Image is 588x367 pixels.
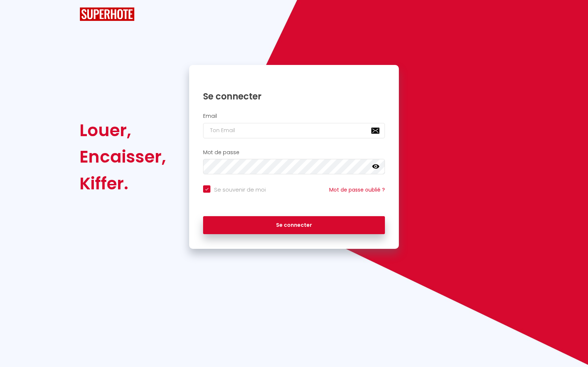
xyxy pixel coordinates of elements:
[80,143,166,170] div: Encaisser,
[203,113,385,119] h2: Email
[203,123,385,138] input: Ton Email
[203,91,385,102] h1: Se connecter
[203,216,385,235] button: Se connecter
[203,149,385,156] h2: Mot de passe
[80,170,166,197] div: Kiffer.
[80,7,135,21] img: SuperHote logo
[329,186,385,193] a: Mot de passe oublié ?
[80,117,166,143] div: Louer,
